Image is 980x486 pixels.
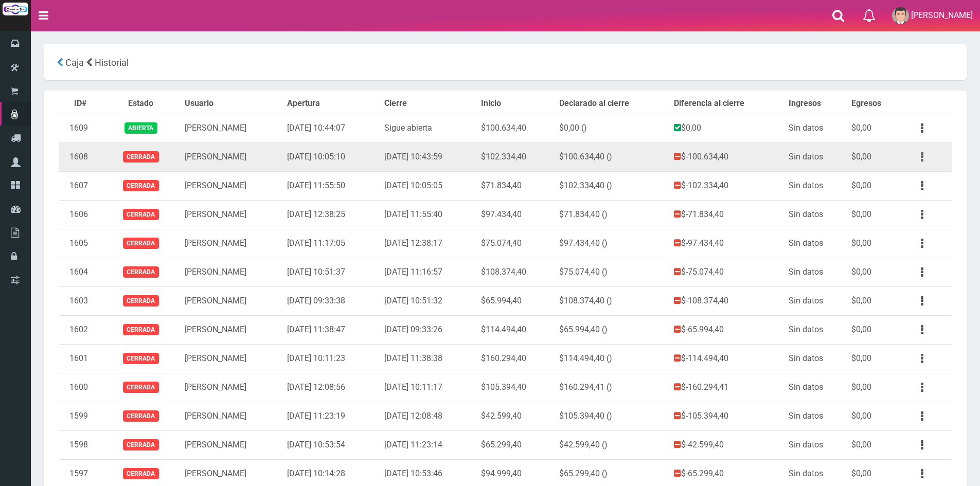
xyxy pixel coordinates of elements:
td: $100.634,40 () [555,142,669,171]
td: $0,00 [847,114,903,142]
td: Sin datos [785,171,847,200]
td: $-102.334,40 [670,171,785,200]
td: $75.074,40 () [555,258,669,286]
td: [PERSON_NAME] [181,229,283,258]
td: $0,00 [847,430,903,459]
td: [DATE] 11:38:47 [283,315,380,344]
th: Inicio [477,94,555,114]
td: $65.994,40 [477,286,555,315]
td: $71.834,40 [477,171,555,200]
td: [PERSON_NAME] [181,258,283,286]
span: Historial [95,57,129,68]
th: Declarado al cierre [555,94,669,114]
span: Abierta [124,122,157,133]
span: Cerrada [123,324,158,335]
td: [DATE] 10:51:32 [380,286,477,315]
td: $0,00 [847,344,903,373]
td: 1603 [59,286,101,315]
td: [PERSON_NAME] [181,344,283,373]
td: $-97.434,40 [670,229,785,258]
th: Apertura [283,94,380,114]
td: [DATE] 11:23:14 [380,430,477,459]
td: 1600 [59,373,101,402]
td: [PERSON_NAME] [181,402,283,430]
span: Cerrada [123,238,158,248]
img: Logo grande [3,3,28,15]
td: 1599 [59,402,101,430]
td: $-71.834,40 [670,200,785,229]
td: Sin datos [785,430,847,459]
td: [DATE] 10:53:54 [283,430,380,459]
td: $0,00 [847,373,903,402]
td: [PERSON_NAME] [181,373,283,402]
span: Cerrada [123,151,158,162]
td: $97.434,40 () [555,229,669,258]
td: $65.994,40 () [555,315,669,344]
th: Egresos [847,94,903,114]
td: $0,00 [847,402,903,430]
td: $42.599,40 () [555,430,669,459]
td: [DATE] 12:38:25 [283,200,380,229]
td: Sin datos [785,373,847,402]
td: $65.299,40 [477,430,555,459]
span: Cerrada [123,382,158,392]
td: [DATE] 12:08:48 [380,402,477,430]
td: [DATE] 10:05:10 [283,142,380,171]
td: $0,00 [847,142,903,171]
td: $108.374,40 () [555,286,669,315]
td: Sin datos [785,229,847,258]
span: Cerrada [123,439,158,450]
span: Cerrada [123,468,158,479]
td: [PERSON_NAME] [181,142,283,171]
img: User Image [892,7,909,24]
td: $0,00 [847,286,903,315]
td: $0,00 [847,171,903,200]
td: 1608 [59,142,101,171]
span: Caja [65,57,84,68]
td: [PERSON_NAME] [181,171,283,200]
td: $-114.494,40 [670,344,785,373]
th: Cierre [380,94,477,114]
th: Estado [101,94,181,114]
td: $-65.994,40 [670,315,785,344]
td: $105.394,40 [477,373,555,402]
th: Usuario [181,94,283,114]
span: Cerrada [123,266,158,277]
td: [DATE] 12:38:17 [380,229,477,258]
td: $102.334,40 () [555,171,669,200]
td: [DATE] 09:33:38 [283,286,380,315]
th: ID# [59,94,101,114]
td: $108.374,40 [477,258,555,286]
td: $0,00 [847,229,903,258]
td: $0,00 () [555,114,669,142]
td: Sin datos [785,344,847,373]
td: [PERSON_NAME] [181,286,283,315]
th: Ingresos [785,94,847,114]
td: [DATE] 11:55:50 [283,171,380,200]
td: $105.394,40 () [555,402,669,430]
td: 1602 [59,315,101,344]
td: 1609 [59,114,101,142]
td: $114.494,40 [477,315,555,344]
span: Cerrada [123,295,158,306]
td: $-75.074,40 [670,258,785,286]
td: $-160.294,41 [670,373,785,402]
td: Sin datos [785,114,847,142]
td: 1604 [59,258,101,286]
td: [DATE] 10:05:05 [380,171,477,200]
td: Sin datos [785,286,847,315]
td: $-42.599,40 [670,430,785,459]
td: [PERSON_NAME] [181,114,283,142]
td: 1607 [59,171,101,200]
td: [DATE] 10:11:17 [380,373,477,402]
td: [PERSON_NAME] [181,200,283,229]
td: $114.494,40 () [555,344,669,373]
td: $160.294,41 () [555,373,669,402]
td: [DATE] 10:11:23 [283,344,380,373]
td: [DATE] 11:23:19 [283,402,380,430]
td: $75.074,40 [477,229,555,258]
td: [DATE] 11:38:38 [380,344,477,373]
td: [PERSON_NAME] [181,315,283,344]
td: [DATE] 09:33:26 [380,315,477,344]
span: Cerrada [123,180,158,191]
